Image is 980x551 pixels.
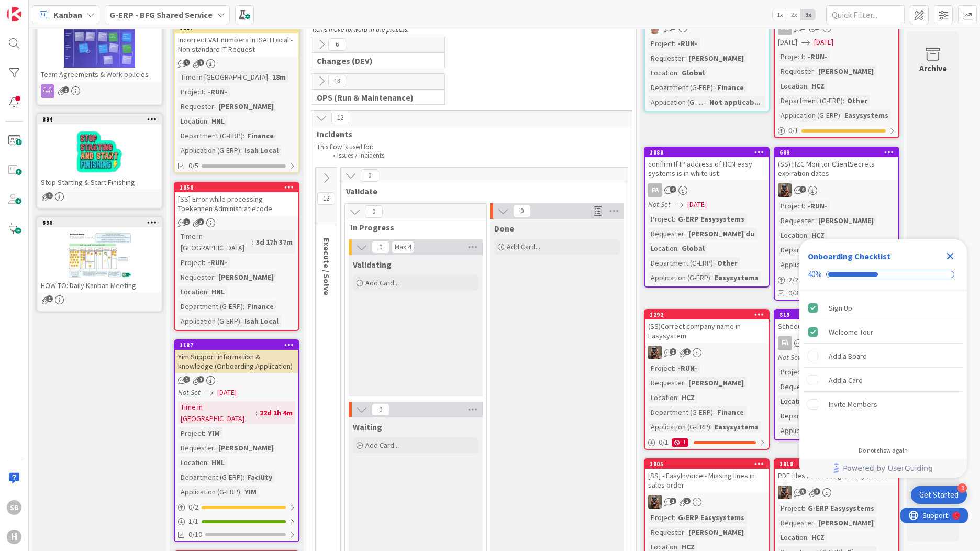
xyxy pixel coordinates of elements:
[174,23,299,173] a: 1807Incorrect VAT numbers in ISAH Local - Non standard IT RequestTime in [GEOGRAPHIC_DATA]:18mPro...
[648,228,684,239] div: Requester
[778,425,840,436] div: Application (G-ERP)
[204,427,205,439] span: :
[675,38,700,49] div: -RUN-
[712,272,761,283] div: Easysystems
[175,340,298,373] div: 1187Yim Support information & knowledge (Onboarding Application)
[843,95,844,106] span: :
[778,517,814,528] div: Requester
[255,407,257,418] span: :
[804,51,805,62] span: :
[715,257,740,269] div: Other
[205,257,230,268] div: -RUN-
[648,377,684,389] div: Requester
[217,387,237,398] span: [DATE]
[645,469,769,492] div: [SS] - EasyInvoice - Missing lines in sales order
[645,310,769,319] div: 1292
[805,51,830,62] div: -RUN-
[778,352,800,362] i: Not Set
[686,228,757,239] div: [PERSON_NAME] du
[778,395,807,407] div: Location
[240,486,242,498] span: :
[197,376,204,383] span: 1
[799,488,806,495] span: 3
[207,457,209,468] span: :
[842,109,891,121] div: Easysystems
[775,469,898,482] div: PDF files not loading in easyinvoice
[778,37,797,48] span: [DATE]
[365,440,399,450] span: Add Card...
[778,183,792,197] img: VK
[175,515,298,528] div: 1/1
[645,148,769,157] div: 1888
[257,407,295,418] div: 22d 1h 4m
[713,406,715,418] span: :
[54,4,57,13] div: 1
[713,82,715,93] span: :
[648,200,671,209] i: Not Set
[684,348,691,355] span: 2
[648,526,684,538] div: Requester
[773,9,787,20] span: 1x
[42,219,161,226] div: 896
[775,336,898,350] div: FA
[713,257,715,269] span: :
[197,59,204,66] span: 1
[205,427,222,439] div: YIM
[670,498,676,504] span: 1
[804,502,805,514] span: :
[37,217,162,312] a: 896HOW TO: Daily Kanban Meeting
[807,80,809,92] span: :
[775,148,898,157] div: 699
[814,65,816,77] span: :
[799,459,967,478] div: Footer
[686,377,747,389] div: [PERSON_NAME]
[242,486,259,498] div: YIM
[774,309,899,440] a: 819Schedules new yearFANot Set[DATE]Project:-RUN-Requester:[PERSON_NAME]Location:HBRDepartment (G...
[779,460,898,468] div: 1818
[778,366,804,378] div: Project
[180,184,298,191] div: 1850
[684,228,686,239] span: :
[42,116,161,123] div: 894
[710,421,712,433] span: :
[707,96,763,108] div: Not applicab...
[317,143,627,151] p: This flow is used for:
[648,421,710,433] div: Application (G-ERP)
[178,145,240,156] div: Application (G-ERP)
[38,7,161,81] div: Team Agreements & Work policies
[46,295,53,302] span: 1
[911,486,967,504] div: Open Get Started checklist, remaining modules: 3
[645,459,769,492] div: 1805[SS] - EasyInvoice - Missing lines in sales order
[365,278,399,288] span: Add Card...
[648,213,674,225] div: Project
[178,71,268,83] div: Time in [GEOGRAPHIC_DATA]
[677,392,679,403] span: :
[788,125,798,136] span: 0 / 1
[778,95,843,106] div: Department (G-ERP)
[216,442,276,454] div: [PERSON_NAME]
[175,350,298,373] div: Yim Support information & knowledge (Onboarding Application)
[644,147,770,288] a: 1888confirm If IP address of HCN easy systems is in white listFANot Set[DATE]Project:G-ERP Easysy...
[648,406,713,418] div: Department (G-ERP)
[814,517,816,528] span: :
[775,319,898,333] div: Schedules new year
[648,38,674,49] div: Project
[957,483,967,493] div: 3
[188,529,202,540] span: 0/10
[207,286,209,297] span: :
[648,512,674,523] div: Project
[670,186,676,193] span: 4
[175,183,298,192] div: 1850
[801,9,815,20] span: 3x
[178,115,207,127] div: Location
[209,457,227,468] div: HNL
[178,388,201,397] i: Not Set
[645,183,769,197] div: FA
[677,67,679,79] span: :
[62,86,69,93] span: 2
[327,151,627,160] li: Issues / Incidents
[214,271,216,283] span: :
[775,124,898,137] div: 0/1
[188,160,198,171] span: 0/5
[216,271,276,283] div: [PERSON_NAME]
